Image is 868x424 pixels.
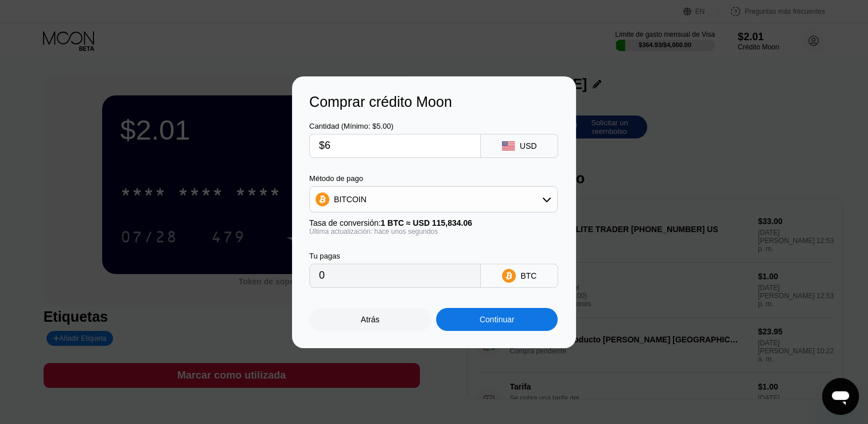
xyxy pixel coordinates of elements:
[480,315,515,324] div: Continuar
[361,315,380,324] div: Atrás
[436,308,558,331] div: Continuar
[319,134,471,157] input: $0.00
[520,271,536,280] div: BTC
[334,195,367,204] div: BITCOIN
[309,218,558,228] div: Tasa de conversión:
[309,228,558,236] div: Última actualización: hace unos segundos
[822,378,859,415] iframe: Botón para iniciar la ventana de mensajería, conversación en curso
[309,308,431,331] div: Atrás
[309,174,558,183] div: Método de pago
[309,94,559,110] div: Comprar crédito Moon
[309,122,481,130] div: Cantidad (Mínimo: $5.00)
[520,141,537,151] div: USD
[381,218,472,228] span: 1 BTC ≈ USD 115,834.06
[310,188,557,211] div: BITCOIN
[309,252,481,260] div: Tu pagas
